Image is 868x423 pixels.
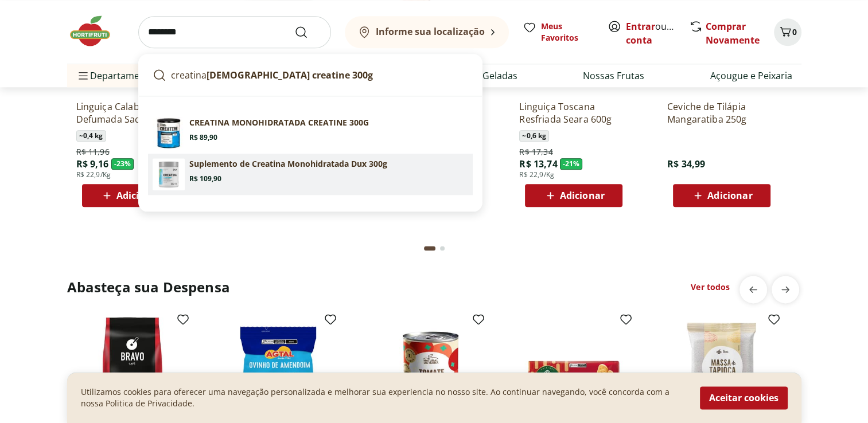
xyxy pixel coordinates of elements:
[626,19,677,47] span: ou
[138,16,331,48] input: search
[523,21,594,44] a: Meus Favoritos
[189,117,369,128] p: CREATINA MONOHIDRATADA CREATINE 300G
[76,130,106,142] span: ~ 0,4 kg
[626,20,655,33] a: Entrar
[148,64,473,87] a: creatina[DEMOGRAPHIC_DATA] creatine 300g
[189,133,217,142] span: R$ 89,90
[207,69,373,81] strong: [DEMOGRAPHIC_DATA] creatine 300g
[706,20,760,46] a: Comprar Novamente
[774,18,801,46] button: Carrinho
[519,170,554,179] span: R$ 22,9/Kg
[111,158,134,170] span: - 23 %
[560,191,605,200] span: Adicionar
[422,234,438,262] button: Current page from fs-carousel
[626,20,689,46] a: Criar conta
[76,62,90,89] button: Menu
[519,158,557,170] span: R$ 13,74
[583,69,644,83] a: Nossas Frutas
[667,100,776,126] a: Ceviche de Tilápia Mangaratiba 250g
[76,100,185,126] a: Linguiça Calabresa Defumada Sadia Perdigão
[294,25,322,39] button: Submit Search
[525,184,622,207] button: Adicionar
[519,100,628,126] a: Linguiça Toscana Resfriada Seara 600g
[519,146,552,158] span: R$ 17,34
[772,276,799,303] button: next
[76,158,109,170] span: R$ 9,16
[81,386,686,409] p: Utilizamos cookies para oferecer uma navegação personalizada e melhorar sua experiencia no nosso ...
[691,281,730,293] a: Ver todos
[67,14,124,48] img: Hortifruti
[519,130,549,142] span: ~ 0,6 kg
[739,276,767,303] button: previous
[76,146,110,158] span: R$ 11,96
[673,184,770,207] button: Adicionar
[82,184,180,207] button: Adicionar
[148,154,473,195] a: Suplemento de Creatina Monohidratada Dux 300gR$ 109,90
[560,158,583,170] span: - 21 %
[116,191,161,200] span: Adicionar
[76,170,111,179] span: R$ 22,9/Kg
[189,158,387,170] p: Suplemento de Creatina Monohidratada Dux 300g
[792,26,797,37] span: 0
[67,278,230,296] h2: Abasteça sua Despensa
[148,112,473,154] a: Creatina Monohidratada Creatine 300gCREATINA MONOHIDRATADA CREATINE 300GR$ 89,90
[700,386,788,409] button: Aceitar cookies
[153,117,185,149] img: Creatina Monohidratada Creatine 300g
[707,191,752,200] span: Adicionar
[171,68,373,82] p: creatina
[76,62,159,89] span: Departamentos
[376,25,485,38] b: Informe sua localização
[438,234,447,262] button: Go to page 2 from fs-carousel
[189,174,221,183] span: R$ 109,90
[667,158,705,170] span: R$ 34,99
[345,16,509,48] button: Informe sua localização
[541,21,594,44] span: Meus Favoritos
[710,69,792,83] a: Açougue e Peixaria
